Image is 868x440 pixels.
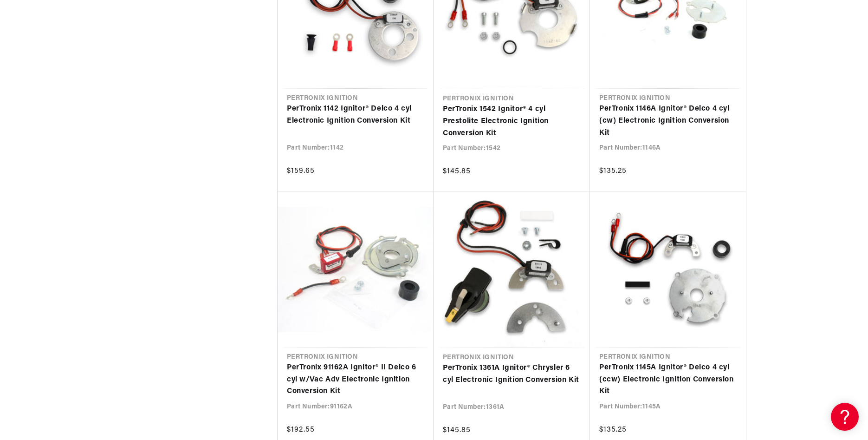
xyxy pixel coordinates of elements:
a: PerTronix 91162A Ignitor® II Delco 6 cyl w/Vac Adv Electronic Ignition Conversion Kit [287,362,424,398]
a: PerTronix 1146A Ignitor® Delco 4 cyl (cw) Electronic Ignition Conversion Kit [599,103,737,139]
a: PerTronix 1142 Ignitor® Delco 4 cyl Electronic Ignition Conversion Kit [287,103,424,127]
a: PerTronix 1145A Ignitor® Delco 4 cyl (ccw) Electronic Ignition Conversion Kit [599,362,737,398]
a: PerTronix 1361A Ignitor® Chrysler 6 cyl Electronic Ignition Conversion Kit [443,362,581,386]
a: PerTronix 1542 Ignitor® 4 cyl Prestolite Electronic Ignition Conversion Kit [443,104,581,139]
